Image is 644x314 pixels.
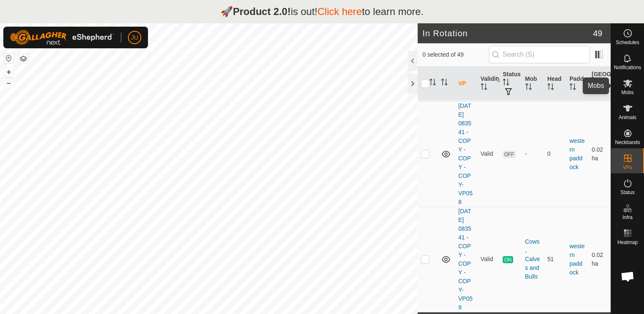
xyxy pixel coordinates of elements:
[525,85,532,91] p-sorticon: Activate to sort
[569,85,576,91] p-sorticon: Activate to sort
[593,27,602,40] span: 49
[477,207,499,312] td: Valid
[10,30,114,45] img: Gallagher Logo
[4,53,14,63] button: Reset Map
[503,80,509,87] p-sorticon: Activate to sort
[455,67,477,101] th: VP
[569,137,585,170] a: western paddock
[499,67,521,101] th: Status
[459,102,473,205] a: [DATE] 083541 - COPY - COPY - COPY-VP058
[429,80,436,87] p-sorticon: Activate to sort
[616,40,639,45] span: Schedules
[481,85,487,91] p-sorticon: Activate to sort
[589,207,611,312] td: 0.02 ha
[489,46,590,63] input: Search (S)
[525,237,541,281] div: Cows, Calves and Bulls
[18,54,28,64] button: Map Layers
[459,208,473,311] a: [DATE] 083541 - COPY - COPY - COPY-VP059
[620,190,634,195] span: Status
[615,140,640,145] span: Neckbands
[317,6,362,17] a: Click here
[525,150,541,158] div: -
[522,67,544,101] th: Mob
[622,215,632,220] span: Infra
[423,50,489,59] span: 0 selected of 49
[619,115,636,120] span: Animals
[623,165,632,170] span: VPs
[503,151,515,158] span: OFF
[617,240,638,245] span: Heatmap
[477,101,499,207] td: Valid
[615,264,640,289] div: Open chat
[544,67,566,101] th: Head
[566,67,588,101] th: Paddock
[621,90,634,95] span: Mobs
[547,85,554,91] p-sorticon: Activate to sort
[544,207,566,312] td: 51
[477,67,499,101] th: Validity
[4,67,14,77] button: +
[503,256,513,263] span: ON
[423,28,593,38] h2: In Rotation
[544,101,566,207] td: 0
[233,6,291,17] strong: Product 2.0!
[589,101,611,207] td: 0.02 ha
[4,78,14,88] button: –
[589,67,611,101] th: [GEOGRAPHIC_DATA] Area
[441,80,448,87] p-sorticon: Activate to sort
[131,33,138,42] span: JU
[614,65,641,70] span: Notifications
[569,243,585,276] a: western paddock
[592,89,599,95] p-sorticon: Activate to sort
[221,4,424,19] p: 🚀 is out! to learn more.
